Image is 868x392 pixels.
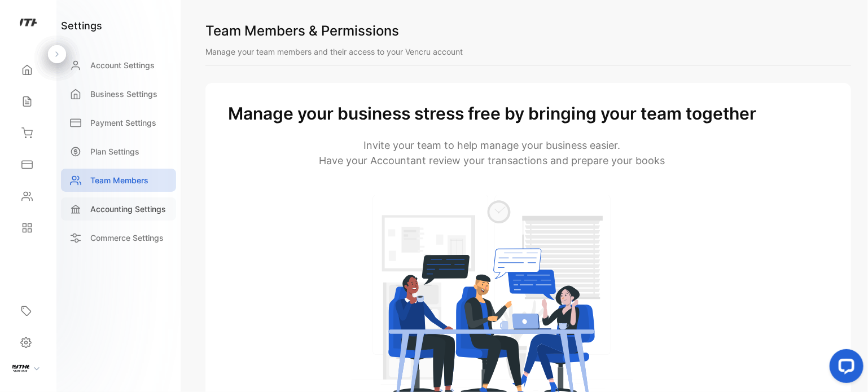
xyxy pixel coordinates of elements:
p: Invite your team to help manage your business easier. Have your Accountant review your transactio... [228,138,756,168]
p: Business Settings [90,88,157,100]
h1: Team Members & Permissions [205,21,851,41]
img: profile [12,359,29,376]
p: Plan Settings [90,146,139,157]
p: Team Members [90,174,148,186]
a: Account Settings [61,54,176,77]
p: Commerce Settings [90,232,164,244]
p: Accounting Settings [90,203,166,215]
a: Commerce Settings [61,226,176,249]
a: Payment Settings [61,111,176,134]
a: Plan Settings [61,140,176,163]
h1: settings [61,18,102,33]
a: Accounting Settings [61,197,176,221]
img: logo [20,15,37,32]
p: Payment Settings [90,117,156,129]
p: Account Settings [90,59,155,71]
h1: Manage your business stress free by bringing your team together [228,101,756,126]
a: Business Settings [61,82,176,105]
a: Team Members [61,169,176,192]
iframe: LiveChat chat widget [821,345,868,392]
p: Manage your team members and their access to your Vencru account [205,46,851,58]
